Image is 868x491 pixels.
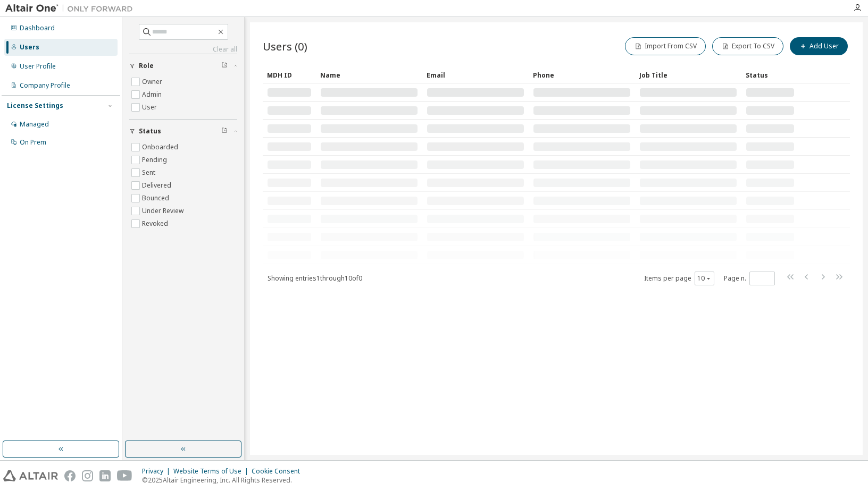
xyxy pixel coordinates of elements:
[142,205,186,217] label: Under Review
[142,192,171,205] label: Bounced
[533,66,631,83] div: Phone
[746,66,795,83] div: Status
[639,66,737,83] div: Job Title
[20,62,56,71] div: User Profile
[790,37,848,55] button: Add User
[129,120,237,143] button: Status
[267,66,312,83] div: MDH ID
[5,3,138,14] img: Altair One
[173,467,252,476] div: Website Terms of Use
[20,81,70,90] div: Company Profile
[142,101,159,114] label: User
[20,120,49,129] div: Managed
[99,470,111,481] img: linkedin.svg
[142,88,164,101] label: Admin
[20,24,55,32] div: Dashboard
[7,101,63,110] div: License Settings
[268,274,362,283] span: Showing entries 1 through 10 of 0
[142,217,170,230] label: Revoked
[20,43,39,52] div: Users
[724,272,775,285] span: Page n.
[142,166,157,179] label: Sent
[139,62,154,70] span: Role
[644,272,714,285] span: Items per page
[142,75,164,88] label: Owner
[142,179,173,192] label: Delivered
[142,154,169,166] label: Pending
[82,470,93,481] img: instagram.svg
[221,127,228,136] span: Clear filter
[129,45,237,54] a: Clear all
[64,470,76,481] img: facebook.svg
[139,127,161,136] span: Status
[142,467,173,476] div: Privacy
[712,37,783,55] button: Export To CSV
[142,141,180,154] label: Onboarded
[427,66,524,83] div: Email
[221,62,228,70] span: Clear filter
[697,274,712,283] button: 10
[252,467,306,476] div: Cookie Consent
[3,470,58,481] img: altair_logo.svg
[320,66,418,83] div: Name
[20,138,46,147] div: On Prem
[129,54,237,78] button: Role
[142,476,306,485] p: © 2025 Altair Engineering, Inc. All Rights Reserved.
[263,39,307,54] span: Users (0)
[117,470,132,481] img: youtube.svg
[625,37,706,55] button: Import From CSV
